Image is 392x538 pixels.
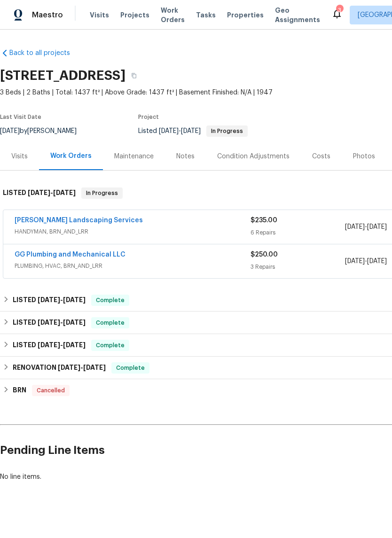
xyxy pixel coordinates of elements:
div: 3 Repairs [251,262,345,272]
span: - [38,319,86,326]
span: [DATE] [367,224,387,230]
div: Costs [312,152,330,161]
div: Work Orders [50,151,92,161]
span: [DATE] [38,296,60,303]
span: Listed [138,128,248,134]
span: $250.00 [251,251,278,258]
button: Copy Address [125,67,142,84]
span: Complete [92,341,128,350]
span: Geo Assignments [275,6,320,24]
span: HANDYMAN, BRN_AND_LRR [15,227,251,236]
span: In Progress [82,188,122,198]
span: Maestro [32,10,63,20]
h6: LISTED [13,295,86,306]
span: [DATE] [63,319,86,326]
h6: BRN [13,385,26,396]
span: PLUMBING, HVAC, BRN_AND_LRR [15,261,251,271]
h6: LISTED [13,340,86,351]
span: Tasks [196,12,216,18]
div: Visits [11,152,28,161]
span: - [58,364,106,371]
span: [DATE] [63,296,86,303]
span: In Progress [207,128,247,134]
span: [DATE] [63,342,86,348]
span: - [38,296,86,303]
div: 3 [336,6,343,15]
span: - [28,189,76,196]
span: [DATE] [58,364,80,371]
span: [DATE] [83,364,106,371]
span: Complete [92,318,128,327]
div: Maintenance [114,152,154,161]
span: [DATE] [345,258,365,265]
a: GG Plumbing and Mechanical LLC [15,251,125,258]
span: [DATE] [53,189,76,196]
span: Visits [90,10,109,20]
span: [DATE] [28,189,50,196]
span: Complete [112,363,149,373]
a: [PERSON_NAME] Landscaping Services [15,217,143,224]
span: Cancelled [33,386,69,395]
span: - [345,257,387,266]
div: Notes [176,152,195,161]
div: 6 Repairs [251,228,345,237]
span: [DATE] [181,128,201,134]
h6: RENOVATION [13,362,106,374]
span: $235.00 [251,217,277,224]
span: Properties [227,10,264,20]
h6: LISTED [13,317,86,328]
span: [DATE] [38,319,60,326]
span: Work Orders [161,6,185,24]
span: - [159,128,201,134]
span: Project [138,114,159,120]
div: Photos [353,152,375,161]
div: Condition Adjustments [217,152,290,161]
h6: LISTED [3,187,76,199]
span: [DATE] [159,128,179,134]
span: [DATE] [38,342,60,348]
span: Projects [120,10,149,20]
span: [DATE] [345,224,365,230]
span: - [38,342,86,348]
span: Complete [92,296,128,305]
span: [DATE] [367,258,387,265]
span: - [345,222,387,232]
